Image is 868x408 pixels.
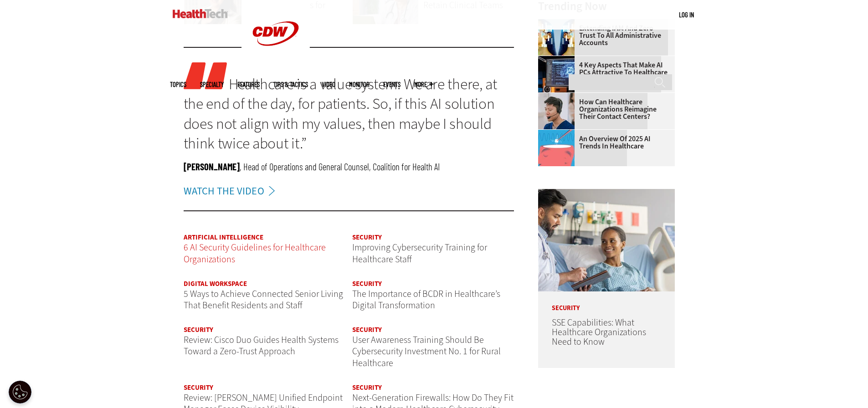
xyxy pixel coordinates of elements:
a: MonITor [349,81,370,88]
a: Log in [679,10,694,19]
span: [PERSON_NAME] [184,161,240,172]
a: Tips & Tactics [273,81,308,88]
a: How Can Healthcare Organizations Reimagine Their Contact Centers? [538,98,669,120]
img: Doctor speaking with patient [538,189,675,291]
p: , Head of Operations and General Counsel, Coalition for Health AI [184,160,514,173]
a: Security [352,325,382,334]
img: illustration of computer chip being put inside head with waves [538,130,575,166]
a: Video [322,81,335,88]
div: User menu [679,10,694,20]
a: Security [352,233,382,242]
a: WATCH THE VIDEO [184,183,280,199]
a: Events [383,81,401,88]
a: User Awareness Training Should Be Cybersecurity Investment No. 1 for Rural Healthcare [352,334,501,369]
a: 5 Ways to Achieve Connected Senior Living That Benefit Residents and Staff [184,288,343,312]
a: Artificial Intelligence [184,233,263,242]
a: Review: Cisco Duo Guides Health Systems Toward a Zero-Trust Approach [184,334,339,358]
a: Security [352,383,382,392]
a: Security [184,325,213,334]
span: Specialty [200,81,224,88]
img: Healthcare contact center [538,93,575,129]
a: Healthcare contact center [538,93,579,100]
a: 6 AI Security Guidelines for Healthcare Organizations [184,241,326,265]
div: Cookie Settings [9,381,31,403]
a: Security [184,383,213,392]
a: SSE Capabilities: What Healthcare Organizations Need to Know [552,316,646,348]
a: CDW [241,60,310,70]
span: More [414,81,433,88]
a: The Importance of BCDR in Healthcare’s Digital Transformation [352,288,500,312]
a: illustration of computer chip being put inside head with waves [538,130,579,137]
img: Desktop monitor with brain AI concept [538,56,575,92]
a: Healthcare is a value system. We are there, at the end of the day, for patients. So, if this AI s... [184,74,497,153]
span: Topics [170,81,186,88]
a: Features [237,81,260,88]
img: Home [173,9,228,18]
a: Improving Cybersecurity Training for Healthcare Staff [352,241,487,265]
p: Security [538,291,675,311]
a: Security [352,279,382,288]
a: An Overview of 2025 AI Trends in Healthcare [538,135,669,150]
button: Open Preferences [9,381,31,403]
a: Digital Workspace [184,279,247,288]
